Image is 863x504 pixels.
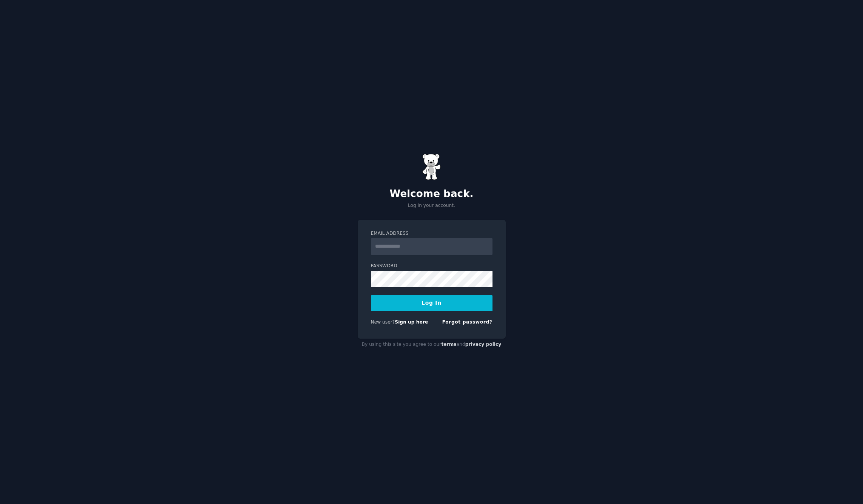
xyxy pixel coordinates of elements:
img: Gummy Bear [422,154,441,180]
a: privacy policy [465,342,502,347]
span: New user? [371,319,395,325]
a: Forgot password? [442,319,492,325]
p: Log in your account. [358,202,506,209]
h2: Welcome back. [358,188,506,200]
a: terms [441,342,456,347]
label: Password [371,263,492,270]
button: Log In [371,295,492,311]
div: By using this site you agree to our and [358,339,506,351]
label: Email Address [371,230,492,237]
a: Sign up here [395,319,428,325]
